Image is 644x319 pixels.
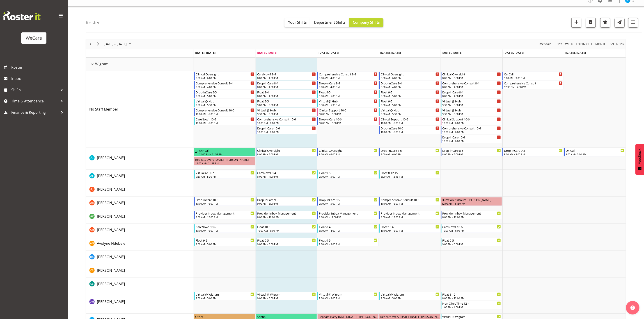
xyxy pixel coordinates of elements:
[317,72,379,80] div: No Staff Member"s event - Comprehensive Consult 8-4 Begin From Wednesday, August 27, 2025 at 8:00...
[319,296,378,300] div: 9:00 AM - 5:00 PM
[86,71,194,147] td: No Staff Member resource
[196,175,254,178] div: 9:30 AM - 5:30 PM
[630,305,635,310] img: help-xxl-2.png
[319,152,378,156] div: 8:00 AM - 6:00 PM
[11,64,65,71] span: Roster
[194,197,255,206] div: Andrea Ramirez"s event - Drop-inCare 10-6 Begin From Monday, August 25, 2025 at 10:00:00 AM GMT+1...
[381,117,439,121] div: Clinical Support 10-6
[319,215,378,219] div: 8:00 AM - 12:00 PM
[196,296,254,300] div: 9:00 AM - 5:00 PM
[86,170,194,183] td: Alex Ferguson resource
[379,197,440,206] div: Andrea Ramirez"s event - Comprehensive Consult 10-6 Begin From Thursday, August 28, 2025 at 10:00...
[609,41,625,47] button: Month
[86,264,194,278] td: Catherine Stewart resource
[317,90,379,98] div: No Staff Member"s event - Float 9-5 Begin From Wednesday, August 27, 2025 at 9:00:00 AM GMT+12:00...
[86,147,194,170] td: AJ Jones resource
[381,126,439,130] div: Drop-inCare 10-6
[379,99,440,107] div: No Staff Member"s event - Float 9-5 Begin From Thursday, August 28, 2025 at 9:00:00 AM GMT+12:00 ...
[317,148,379,156] div: AJ Jones"s event - Clinical Oversight Begin From Wednesday, August 27, 2025 at 8:00:00 AM GMT+12:...
[196,103,254,107] div: 9:30 AM - 5:30 PM
[566,148,624,153] div: On Call
[442,130,501,134] div: 10:00 AM - 6:00 PM
[442,152,501,156] div: 8:00 AM - 6:00 PM
[504,72,563,76] div: On Call
[194,170,255,179] div: Alex Ferguson"s event - Virtual @ Hub Begin From Monday, August 25, 2025 at 9:30:00 AM GMT+12:00 ...
[97,187,125,192] span: [PERSON_NAME]
[442,242,501,246] div: 9:00 AM - 5:00 PM
[381,90,439,94] div: Float 9-5
[196,112,254,116] div: 10:00 AM - 6:00 PM
[504,85,563,89] div: 12:30 PM - 2:30 PM
[257,117,316,121] div: Comprehensive Consult 10-6
[381,121,439,125] div: 10:00 AM - 6:00 PM
[196,197,254,202] div: Drop-inCare 10-6
[379,224,440,233] div: Ashley Mendoza"s event - Float 10-6 Begin From Thursday, August 28, 2025 at 10:00:00 AM GMT+12:00...
[319,242,378,246] div: 9:00 AM - 5:00 PM
[381,148,439,153] div: Drop-inCare 8-6
[257,108,316,112] div: Virtual @ Hub
[442,103,501,107] div: 9:30 AM - 5:30 PM
[102,39,134,49] div: August 25 - 31, 2025
[196,202,254,205] div: 10:00 AM - 6:00 PM
[97,173,125,179] a: [PERSON_NAME]
[319,90,378,94] div: Float 9-5
[288,20,307,25] span: Your Shifts
[502,148,564,156] div: AJ Jones"s event - Drop-inCare 9-3 Begin From Saturday, August 30, 2025 at 9:00:00 AM GMT+12:00 E...
[256,211,317,219] div: Andrew Casburn"s event - Provider Inbox Management Begin From Tuesday, August 26, 2025 at 8:00:00...
[196,170,254,175] div: Virtual @ Hub
[11,98,59,104] span: Time & Attendance
[86,237,194,251] td: Avolyne Ndebele resource
[441,238,502,246] div: Avolyne Ndebele"s event - Float 9-5 Begin From Friday, August 29, 2025 at 9:00:00 AM GMT+12:00 En...
[595,41,607,47] span: Month
[86,224,194,237] td: Ashley Mendoza resource
[257,229,316,232] div: 10:00 AM - 6:00 PM
[564,148,626,156] div: AJ Jones"s event - On Call Begin From Sunday, August 31, 2025 at 9:00:00 AM GMT+12:00 Ends At Sun...
[442,94,501,98] div: 8:00 AM - 4:00 PM
[379,211,440,219] div: Andrew Casburn"s event - Provider Inbox Management Begin From Thursday, August 28, 2025 at 8:00:0...
[441,211,502,219] div: Andrew Casburn"s event - Provider Inbox Management Begin From Friday, August 29, 2025 at 8:00:00 ...
[556,41,563,47] button: Timeline Day
[317,170,379,179] div: Alex Ferguson"s event - Float 9-5 Begin From Wednesday, August 27, 2025 at 9:00:00 AM GMT+12:00 E...
[196,224,254,229] div: CareNow1 10-6
[317,108,379,116] div: No Staff Member"s event - Clinical Support 10-6 Begin From Wednesday, August 27, 2025 at 10:00:00...
[504,148,563,153] div: Drop-inCare 9-3
[441,90,502,98] div: No Staff Member"s event - Drop-inCare 8-4 Begin From Friday, August 29, 2025 at 8:00:00 AM GMT+12...
[565,41,573,47] span: Week
[194,238,255,246] div: Avolyne Ndebele"s event - Float 9-5 Begin From Monday, August 25, 2025 at 9:00:00 AM GMT+12:00 En...
[319,117,378,121] div: Drop-inCare 10-6
[257,99,316,103] div: Float 9-5
[319,224,378,229] div: Float 8-4
[97,241,125,246] a: Avolyne Ndebele
[194,108,255,116] div: No Staff Member"s event - Comprehensive Consult 10-6 Begin From Monday, August 25, 2025 at 10:00:...
[379,170,440,179] div: Alex Ferguson"s event - Float 8-12.15 Begin From Thursday, August 28, 2025 at 8:00:00 AM GMT+12:0...
[257,215,316,219] div: 8:00 AM - 12:00 PM
[442,139,501,143] div: 10:00 AM - 6:00 PM
[628,18,638,28] button: Filter Shifts
[381,152,439,156] div: 8:00 AM - 6:00 PM
[319,170,378,175] div: Float 9-5
[97,268,125,273] span: [PERSON_NAME]
[319,202,378,205] div: 9:00 AM - 5:00 PM
[257,202,316,205] div: 9:00 AM - 5:00 PM
[575,41,593,47] span: Fortnight
[196,99,254,103] div: Virtual @ Hub
[381,94,439,98] div: 9:00 AM - 5:00 PM
[381,224,439,229] div: Float 10-6
[97,155,125,161] a: [PERSON_NAME]
[442,215,501,219] div: 8:00 AM - 12:00 PM
[257,94,316,98] div: 8:00 AM - 4:00 PM
[97,299,125,304] a: [PERSON_NAME]
[317,197,379,206] div: Andrea Ramirez"s event - Drop-inCare 9-5 Begin From Wednesday, August 27, 2025 at 9:00:00 AM GMT+...
[609,41,625,47] span: calendar
[319,292,378,296] div: Virtual @ Wigram
[317,81,379,89] div: No Staff Member"s event - Drop-inCare 8-4 Begin From Wednesday, August 27, 2025 at 8:00:00 AM GMT...
[600,18,610,28] button: Highlight an important date within the roster.
[381,130,439,134] div: 10:00 AM - 6:00 PM
[319,238,378,242] div: Float 9-5
[196,238,254,242] div: Float 9-5
[441,135,502,143] div: No Staff Member"s event - Drop-inCare 10-6 Begin From Friday, August 29, 2025 at 10:00:00 AM GMT+...
[442,296,501,300] div: 8:00 AM - 12:00 PM
[97,254,125,260] a: [PERSON_NAME]
[257,148,316,153] div: Clinical Oversight
[194,81,255,89] div: No Staff Member"s event - Comprehensive Consult 8-4 Begin From Monday, August 25, 2025 at 8:00:00...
